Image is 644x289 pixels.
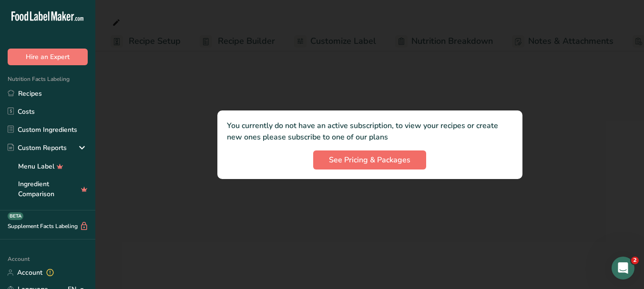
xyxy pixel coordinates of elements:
button: Hire an Expert [8,49,88,65]
span: See Pricing & Packages [329,154,410,166]
p: You currently do not have an active subscription, to view your recipes or create new ones please ... [227,120,513,143]
div: BETA [8,212,23,220]
button: See Pricing & Packages [313,150,426,169]
span: 2 [631,257,639,264]
iframe: Intercom live chat [612,257,634,279]
div: Custom Reports [8,143,67,153]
